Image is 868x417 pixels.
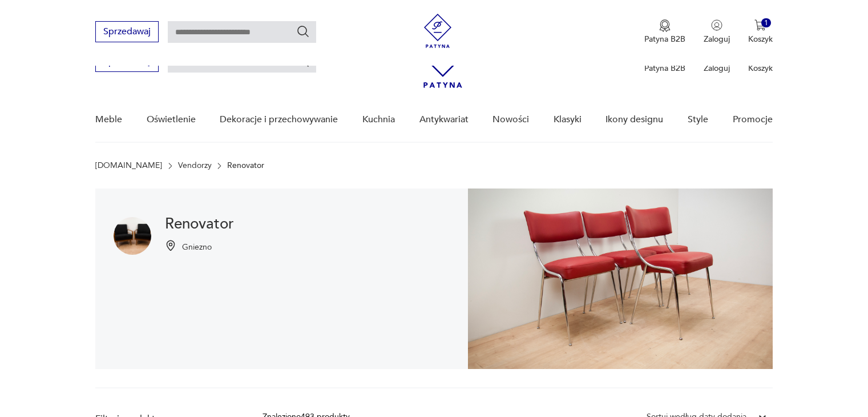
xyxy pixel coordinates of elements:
p: Zaloguj [704,63,730,74]
a: Ikony designu [605,98,663,142]
div: 1 [761,18,771,28]
img: Ikona koszyka [754,19,766,31]
a: Dekoracje i przechowywanie [220,98,338,142]
p: Renovator [227,161,264,170]
img: Ikonka pinezki mapy [165,240,176,251]
a: Oświetlenie [147,98,196,142]
a: Style [688,98,708,142]
button: Szukaj [296,25,310,38]
button: Patyna B2B [644,19,685,45]
a: Sprzedawaj [95,29,159,37]
a: Sprzedawaj [95,58,159,66]
img: Ikonka użytkownika [711,19,722,31]
p: Koszyk [748,34,773,45]
a: Klasyki [554,98,582,142]
a: Promocje [733,98,773,142]
p: Koszyk [748,63,773,74]
a: Vendorzy [178,161,212,170]
a: [DOMAIN_NAME] [95,161,162,170]
h1: Renovator [165,217,234,231]
img: Ikona medalu [659,19,671,32]
a: Nowości [492,98,529,142]
p: Zaloguj [704,34,730,45]
a: Ikona medaluPatyna B2B [644,19,685,45]
a: Kuchnia [362,98,395,142]
button: Zaloguj [704,19,730,45]
a: Antykwariat [419,98,469,142]
button: Sprzedawaj [95,21,159,42]
img: Renovator [468,189,773,369]
p: Patyna B2B [644,34,685,45]
a: Meble [95,98,122,142]
p: Gniezno [182,242,212,252]
p: Patyna B2B [644,63,685,74]
img: Renovator [114,217,151,255]
button: 1Koszyk [748,19,773,45]
img: Patyna - sklep z meblami i dekoracjami vintage [421,14,455,48]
